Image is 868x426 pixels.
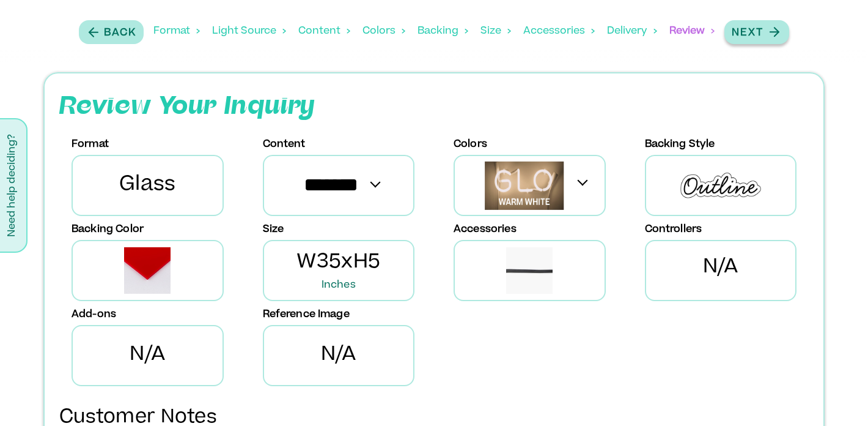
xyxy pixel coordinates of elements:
p: Format [72,137,109,152]
p: Back [104,26,136,40]
img: Img Image https://glo-studio-resources.s3.amazonaws.com/a6935887-cf28-4bc9-8b39-ec35a189fa84-NEON... [485,161,564,210]
p: Accessories [454,222,517,237]
p: N/A [703,253,738,288]
img: Backing Img [674,162,767,209]
span: Inches [296,278,380,293]
span: W35xH5 [296,248,380,293]
div: Format [153,12,200,50]
p: Glass [119,171,176,200]
div: Light Source [212,12,286,50]
button: Next [724,20,789,44]
p: Backing Style [645,137,715,152]
div: Accessories [523,12,595,50]
div: Content [298,12,350,50]
p: N/A [321,341,356,370]
p: Controllers [645,222,702,237]
p: Size [263,222,284,237]
p: Next [732,26,763,40]
p: Reference Image [263,307,350,322]
div: Backing [417,12,468,50]
button: Back [79,20,144,44]
div: Colors [362,12,405,50]
p: Colors [454,137,487,152]
div: Size [480,12,511,50]
div: Delivery [607,12,657,50]
p: Add-ons [72,307,116,322]
iframe: Chat Widget [807,367,868,426]
p: Backing Color [72,222,144,237]
p: Review Your Inquiry [59,88,317,125]
div: Review [669,12,715,50]
p: N/A [130,341,165,370]
p: Content [263,137,306,152]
